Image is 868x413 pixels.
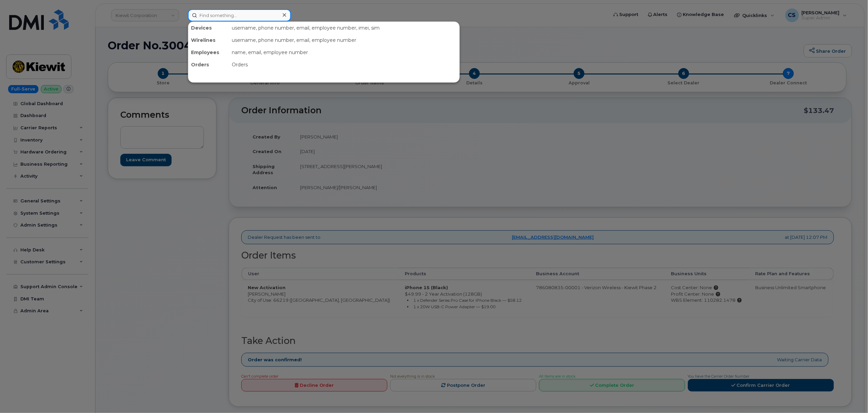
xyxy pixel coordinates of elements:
[838,383,863,408] iframe: Messenger Launcher
[229,59,459,71] div: Orders
[229,22,459,34] div: username, phone number, email, employee number, imei, sim
[229,34,459,46] div: username, phone number, email, employee number
[188,22,229,34] div: Devices
[229,46,459,59] div: name, email, employee number
[188,46,229,59] div: Employees
[188,34,229,46] div: Wirelines
[188,59,229,71] div: Orders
